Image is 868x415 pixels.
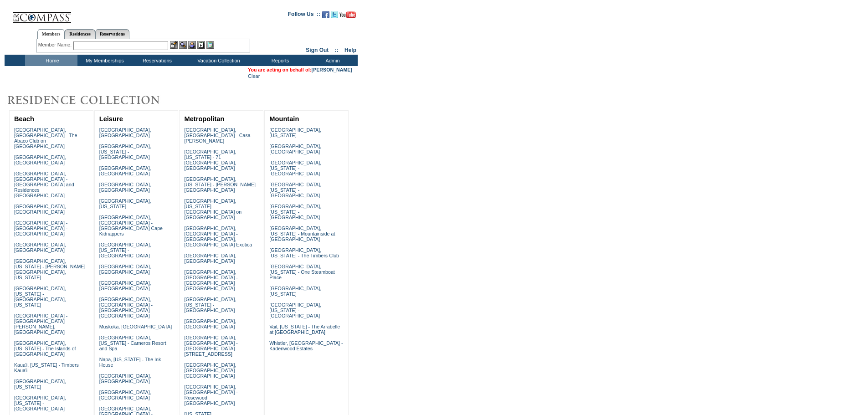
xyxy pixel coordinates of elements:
[335,47,339,53] span: ::
[14,379,66,389] a: [GEOGRAPHIC_DATA], [US_STATE]
[248,73,260,79] a: Clear
[184,362,237,379] a: [GEOGRAPHIC_DATA], [GEOGRAPHIC_DATA] - [GEOGRAPHIC_DATA]
[269,324,340,335] a: Vail, [US_STATE] - The Arrabelle at [GEOGRAPHIC_DATA]
[184,176,256,193] a: [GEOGRAPHIC_DATA], [US_STATE] - [PERSON_NAME][GEOGRAPHIC_DATA]
[99,182,151,193] a: [GEOGRAPHIC_DATA], [GEOGRAPHIC_DATA]
[99,389,151,400] a: [GEOGRAPHIC_DATA], [GEOGRAPHIC_DATA]
[269,302,321,318] a: [GEOGRAPHIC_DATA], [US_STATE] - [GEOGRAPHIC_DATA]
[253,55,305,66] td: Reports
[184,297,236,313] a: [GEOGRAPHIC_DATA], [US_STATE] - [GEOGRAPHIC_DATA]
[331,14,338,19] a: Follow us on Twitter
[5,14,12,14] img: i.gif
[269,247,339,258] a: [GEOGRAPHIC_DATA], [US_STATE] - The Timbers Club
[184,269,237,291] a: [GEOGRAPHIC_DATA], [GEOGRAPHIC_DATA] - [GEOGRAPHIC_DATA] [GEOGRAPHIC_DATA]
[184,253,236,264] a: [GEOGRAPHIC_DATA], [GEOGRAPHIC_DATA]
[99,215,163,236] a: [GEOGRAPHIC_DATA], [GEOGRAPHIC_DATA] - [GEOGRAPHIC_DATA] Cape Kidnappers
[14,286,66,307] a: [GEOGRAPHIC_DATA], [US_STATE] - [GEOGRAPHIC_DATA], [US_STATE]
[182,55,253,66] td: Vacation Collection
[65,29,95,39] a: Residences
[14,220,67,236] a: [GEOGRAPHIC_DATA] - [GEOGRAPHIC_DATA] - [GEOGRAPHIC_DATA]
[99,264,151,275] a: [GEOGRAPHIC_DATA], [GEOGRAPHIC_DATA]
[14,171,74,198] a: [GEOGRAPHIC_DATA], [GEOGRAPHIC_DATA] - [GEOGRAPHIC_DATA] and Residences [GEOGRAPHIC_DATA]
[312,67,352,72] a: [PERSON_NAME]
[25,55,77,66] td: Home
[206,41,214,49] img: b_calculator.gif
[184,384,237,406] a: [GEOGRAPHIC_DATA], [GEOGRAPHIC_DATA] - Rosewood [GEOGRAPHIC_DATA]
[269,160,321,176] a: [GEOGRAPHIC_DATA], [US_STATE] - [GEOGRAPHIC_DATA]
[99,242,151,258] a: [GEOGRAPHIC_DATA], [US_STATE] - [GEOGRAPHIC_DATA]
[14,340,76,357] a: [GEOGRAPHIC_DATA], [US_STATE] - The Islands of [GEOGRAPHIC_DATA]
[269,182,321,198] a: [GEOGRAPHIC_DATA], [US_STATE] - [GEOGRAPHIC_DATA]
[269,340,343,351] a: Whistler, [GEOGRAPHIC_DATA] - Kadenwood Estates
[14,242,66,253] a: [GEOGRAPHIC_DATA], [GEOGRAPHIC_DATA]
[322,11,329,18] img: Become our fan on Facebook
[95,29,129,39] a: Reservations
[130,55,182,66] td: Reservations
[37,29,65,39] a: Members
[188,41,196,49] img: Impersonate
[269,225,335,242] a: [GEOGRAPHIC_DATA], [US_STATE] - Mountainside at [GEOGRAPHIC_DATA]
[14,313,67,335] a: [GEOGRAPHIC_DATA] - [GEOGRAPHIC_DATA][PERSON_NAME], [GEOGRAPHIC_DATA]
[99,297,153,318] a: [GEOGRAPHIC_DATA], [GEOGRAPHIC_DATA] - [GEOGRAPHIC_DATA] [GEOGRAPHIC_DATA]
[14,127,77,149] a: [GEOGRAPHIC_DATA], [GEOGRAPHIC_DATA] - The Abaco Club on [GEOGRAPHIC_DATA]
[269,286,321,297] a: [GEOGRAPHIC_DATA], [US_STATE]
[99,115,123,123] a: Leisure
[248,67,352,72] span: You are acting on behalf of:
[99,127,151,138] a: [GEOGRAPHIC_DATA], [GEOGRAPHIC_DATA]
[305,55,358,66] td: Admin
[339,11,356,18] img: Subscribe to our YouTube Channel
[184,127,250,143] a: [GEOGRAPHIC_DATA], [GEOGRAPHIC_DATA] - Casa [PERSON_NAME]
[99,335,166,351] a: [GEOGRAPHIC_DATA], [US_STATE] - Carneros Resort and Spa
[14,258,86,280] a: [GEOGRAPHIC_DATA], [US_STATE] - [PERSON_NAME][GEOGRAPHIC_DATA], [US_STATE]
[14,204,66,215] a: [GEOGRAPHIC_DATA], [GEOGRAPHIC_DATA]
[14,154,66,165] a: [GEOGRAPHIC_DATA], [GEOGRAPHIC_DATA]
[77,55,130,66] td: My Memberships
[339,14,356,19] a: Subscribe to our YouTube Channel
[184,115,224,123] a: Metropolitan
[14,395,66,411] a: [GEOGRAPHIC_DATA], [US_STATE] - [GEOGRAPHIC_DATA]
[99,324,172,329] a: Muskoka, [GEOGRAPHIC_DATA]
[269,127,321,138] a: [GEOGRAPHIC_DATA], [US_STATE]
[197,41,205,49] img: Reservations
[99,165,151,176] a: [GEOGRAPHIC_DATA], [GEOGRAPHIC_DATA]
[99,357,161,368] a: Napa, [US_STATE] - The Ink House
[184,318,236,329] a: [GEOGRAPHIC_DATA], [GEOGRAPHIC_DATA]
[184,335,237,357] a: [GEOGRAPHIC_DATA], [GEOGRAPHIC_DATA] - [GEOGRAPHIC_DATA][STREET_ADDRESS]
[99,143,151,160] a: [GEOGRAPHIC_DATA], [US_STATE] - [GEOGRAPHIC_DATA]
[99,280,151,291] a: [GEOGRAPHIC_DATA], [GEOGRAPHIC_DATA]
[14,115,34,123] a: Beach
[12,5,72,23] img: Compass Home
[269,204,321,220] a: [GEOGRAPHIC_DATA], [US_STATE] - [GEOGRAPHIC_DATA]
[184,225,252,247] a: [GEOGRAPHIC_DATA], [GEOGRAPHIC_DATA] - [GEOGRAPHIC_DATA], [GEOGRAPHIC_DATA] Exotica
[99,198,151,209] a: [GEOGRAPHIC_DATA], [US_STATE]
[269,264,335,280] a: [GEOGRAPHIC_DATA], [US_STATE] - One Steamboat Place
[306,47,329,53] a: Sign Out
[5,91,182,109] img: Destinations by Exclusive Resorts
[184,149,236,171] a: [GEOGRAPHIC_DATA], [US_STATE] - 71 [GEOGRAPHIC_DATA], [GEOGRAPHIC_DATA]
[344,47,356,53] a: Help
[288,10,320,21] td: Follow Us ::
[322,14,329,19] a: Become our fan on Facebook
[99,373,151,384] a: [GEOGRAPHIC_DATA], [GEOGRAPHIC_DATA]
[269,143,321,154] a: [GEOGRAPHIC_DATA], [GEOGRAPHIC_DATA]
[269,115,299,123] a: Mountain
[331,11,338,18] img: Follow us on Twitter
[38,41,73,49] div: Member Name:
[179,41,187,49] img: View
[170,41,178,49] img: b_edit.gif
[14,362,79,373] a: Kaua'i, [US_STATE] - Timbers Kaua'i
[184,198,241,220] a: [GEOGRAPHIC_DATA], [US_STATE] - [GEOGRAPHIC_DATA] on [GEOGRAPHIC_DATA]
